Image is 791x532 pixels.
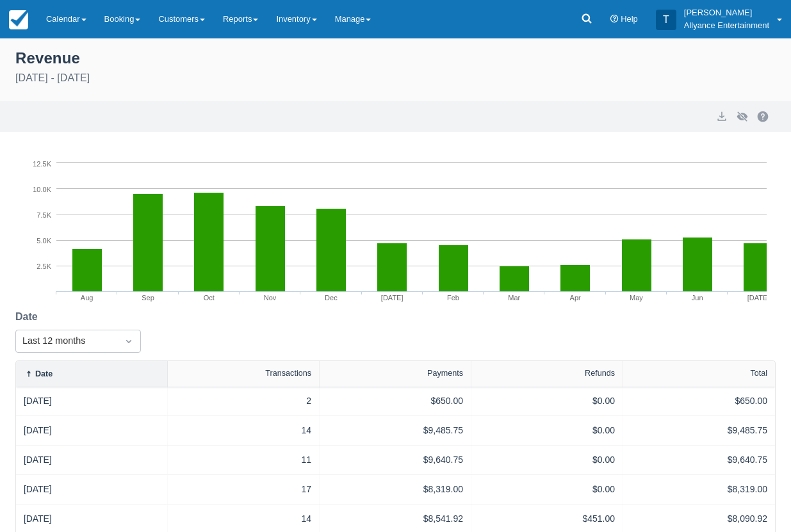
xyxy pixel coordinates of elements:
[621,14,638,24] span: Help
[750,369,767,378] div: Total
[327,394,463,408] div: $650.00
[265,369,311,378] div: Transactions
[509,294,521,302] tspan: Mar
[24,483,52,496] a: [DATE]
[479,394,615,408] div: $0.00
[264,294,277,302] tspan: Nov
[631,453,767,467] div: $9,640.75
[656,10,676,30] div: T
[427,369,463,378] div: Payments
[142,294,155,302] tspan: Sep
[381,294,404,302] tspan: [DATE]
[22,334,111,348] div: Last 12 months
[610,15,619,24] i: Help
[327,453,463,467] div: $9,640.75
[175,394,311,408] div: 2
[747,294,770,302] tspan: [DATE]
[24,512,52,526] a: [DATE]
[175,453,311,467] div: 11
[684,6,769,19] p: [PERSON_NAME]
[37,238,52,245] tspan: 5.0K
[33,186,52,193] tspan: 10.0K
[479,453,615,467] div: $0.00
[570,294,581,302] tspan: Apr
[37,211,52,219] tspan: 7.5K
[631,394,767,408] div: $650.00
[15,46,776,68] div: Revenue
[175,512,311,526] div: 14
[81,294,94,302] tspan: Aug
[327,483,463,496] div: $8,319.00
[15,70,776,86] div: [DATE] - [DATE]
[175,483,311,496] div: 17
[204,294,215,302] tspan: Oct
[479,512,615,526] div: $451.00
[692,294,703,302] tspan: Jun
[479,424,615,437] div: $0.00
[631,483,767,496] div: $8,319.00
[24,394,52,408] a: [DATE]
[37,263,52,271] tspan: 2.5K
[175,424,311,437] div: 14
[479,483,615,496] div: $0.00
[631,424,767,437] div: $9,485.75
[630,294,643,302] tspan: May
[327,512,463,526] div: $8,541.92
[447,294,459,302] tspan: Feb
[9,10,28,29] img: checkfront-main-nav-mini-logo.png
[33,160,52,168] tspan: 12.5K
[325,294,338,302] tspan: Dec
[327,424,463,437] div: $9,485.75
[684,19,769,32] p: Allyance Entertainment
[631,512,767,526] div: $8,090.92
[24,453,52,467] a: [DATE]
[122,335,135,348] span: Dropdown icon
[24,424,52,437] a: [DATE]
[15,309,43,325] label: Date
[585,369,615,378] div: Refunds
[714,109,730,124] button: export
[35,369,53,378] div: Date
